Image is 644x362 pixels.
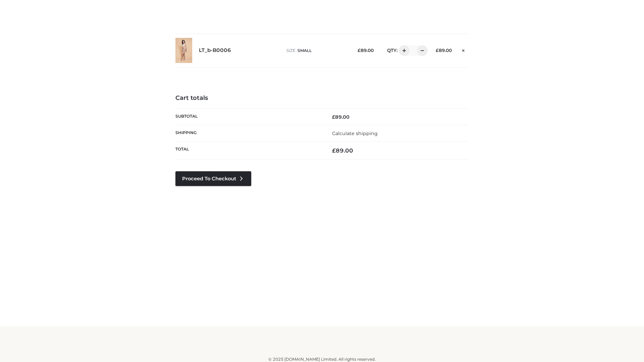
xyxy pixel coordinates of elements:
h4: Cart totals [175,95,469,102]
span: SMALL [298,48,312,53]
bdi: 89.00 [436,48,452,53]
span: £ [332,114,335,120]
th: Subtotal [175,109,322,125]
a: Calculate shipping [332,130,378,136]
span: £ [436,48,439,53]
p: size : [286,48,347,54]
a: LT_b-B0006 [199,47,231,54]
th: Shipping [175,125,322,141]
th: Total [175,142,322,160]
a: Remove this item [459,45,469,54]
bdi: 89.00 [358,48,374,53]
img: LT_b-B0006 - SMALL [175,38,192,63]
bdi: 89.00 [332,147,353,154]
span: £ [332,147,336,154]
a: Proceed to Checkout [175,171,251,186]
span: £ [358,48,361,53]
bdi: 89.00 [332,114,350,120]
div: QTY: [380,45,425,56]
